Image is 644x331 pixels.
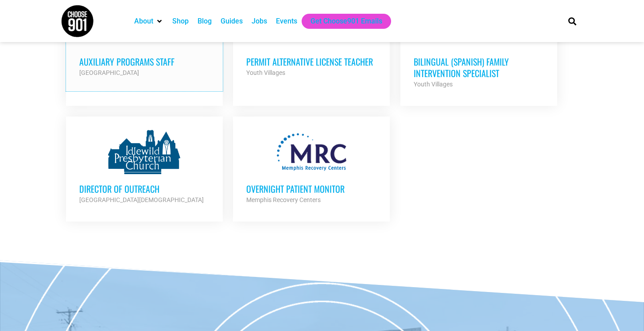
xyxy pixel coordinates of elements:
a: Director of Outreach [GEOGRAPHIC_DATA][DEMOGRAPHIC_DATA] [66,117,223,218]
a: About [134,16,153,27]
h3: Permit Alternative License Teacher [246,56,376,67]
div: About [130,14,168,29]
strong: Memphis Recovery Centers [246,196,321,203]
a: Events [276,16,297,27]
h3: Director of Outreach [79,183,209,195]
h3: Bilingual (Spanish) Family Intervention Specialist [414,56,544,79]
strong: Youth Villages [414,81,453,88]
a: Blog [198,16,212,27]
a: Guides [221,16,243,27]
strong: Youth Villages [246,69,285,76]
a: Jobs [252,16,267,27]
strong: [GEOGRAPHIC_DATA] [79,69,139,76]
strong: [GEOGRAPHIC_DATA][DEMOGRAPHIC_DATA] [79,196,204,203]
a: Overnight Patient Monitor Memphis Recovery Centers [233,117,390,218]
div: Search [565,14,580,28]
a: Get Choose901 Emails [310,16,382,27]
a: Shop [172,16,189,27]
h3: Auxiliary Programs Staff [79,56,209,67]
nav: Main nav [130,14,553,29]
h3: Overnight Patient Monitor [246,183,376,195]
